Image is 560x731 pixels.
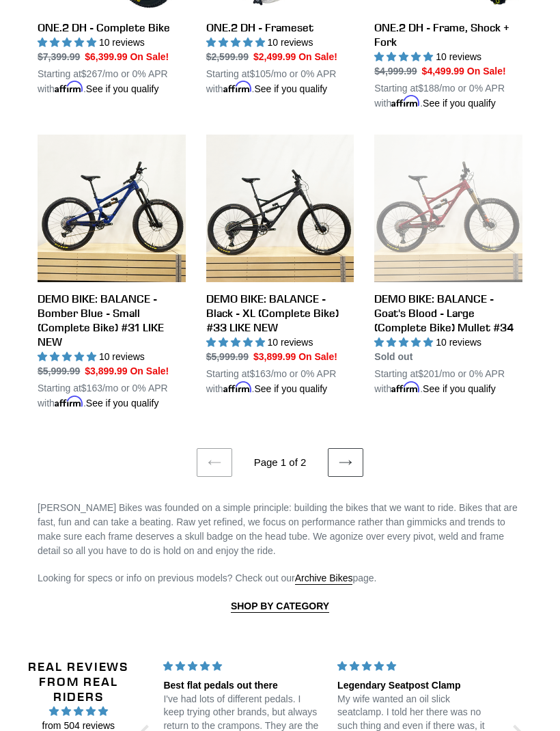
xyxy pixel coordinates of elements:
[337,680,495,693] div: Legendary Seatpost Clamp
[235,456,325,471] li: Page 1 of 2
[337,660,495,674] div: 5 stars
[231,601,329,613] a: SHOP BY CATEGORY
[231,601,329,612] strong: SHOP BY CATEGORY
[163,660,321,674] div: 5 stars
[38,501,522,559] p: [PERSON_NAME] Bikes was founded on a simple principle: building the bikes that we want to ride. B...
[38,573,377,585] span: Looking for specs or info on previous models? Check out our page.
[163,680,321,693] div: Best flat pedals out there
[28,704,129,719] span: 4.96 stars
[295,573,353,585] a: Archive Bikes
[28,660,129,704] h2: Real Reviews from Real Riders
